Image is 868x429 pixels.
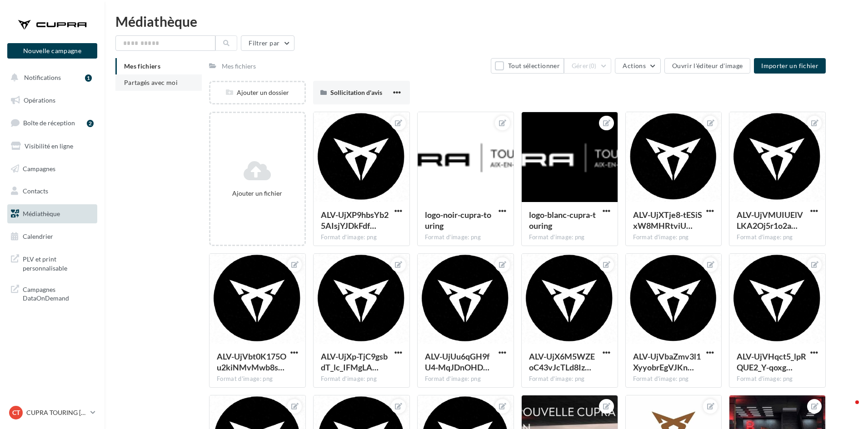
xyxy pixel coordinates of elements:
[5,137,99,156] a: Visibilité en ligne
[87,120,94,127] div: 2
[26,408,87,417] p: CUPRA TOURING [GEOGRAPHIC_DATA]
[5,204,99,223] a: Médiathèque
[7,404,97,421] a: CT CUPRA TOURING [GEOGRAPHIC_DATA]
[321,233,402,242] div: Format d'image: png
[5,68,95,87] button: Notifications 1
[529,375,610,383] div: Format d'image: png
[564,58,612,74] button: Gérer(0)
[5,182,99,201] a: Contacts
[529,210,596,231] span: logo-blanc-cupra-touring
[217,351,286,372] span: ALV-UjVbt0K175Ou2kiNMvMwb8sDBEcF0bryGu78C08Uy0lnue4Q5Q--
[23,119,75,127] span: Boîte de réception
[737,351,806,372] span: ALV-UjVHqct5_lpRQUE2_Y-qoxg-Y3skzfWRUG7-MmEFoUdjdpfT8aRj
[529,351,595,372] span: ALV-UjX6M5WZEoC43vJcTLd8IzDugdwSijN2A7RBvuC7TphWYNrgrPQw
[754,58,826,74] button: Importer un fichier
[23,187,48,195] span: Contacts
[491,58,564,74] button: Tout sélectionner
[124,79,178,86] span: Partagés avec moi
[5,249,99,276] a: PLV et print personnalisable
[24,96,55,104] span: Opérations
[321,351,388,372] span: ALV-UjXp-TjC9gsbdT_lc_IFMgLAivbZgghtvlk1hpMX0fRsbrFSqtm0
[12,408,20,417] span: CT
[5,280,99,306] a: Campagnes DataOnDemand
[615,58,660,74] button: Actions
[23,164,55,172] span: Campagnes
[761,62,818,69] span: Importer un fichier
[23,253,94,272] span: PLV et print personnalisable
[837,398,859,420] iframe: Intercom live chat
[633,210,702,231] span: ALV-UjXTje8-tESiSxW8MHRtviUQrc0cl3dyPjsI-84yhkUBRcy3taW0
[124,62,160,70] span: Mes fichiers
[5,159,99,178] a: Campagnes
[115,15,857,28] div: Médiathèque
[425,375,506,383] div: Format d'image: png
[633,375,714,383] div: Format d'image: png
[321,210,389,231] span: ALV-UjXP9hbsYb25AIsjYJDkFdfKiuRu73v_VKEyBSEqYVpj5mlmJHSc
[217,375,298,383] div: Format d'image: png
[5,113,99,133] a: Boîte de réception2
[737,233,818,242] div: Format d'image: png
[633,351,701,372] span: ALV-UjVbaZmv3l1XyyobrEgVJKnKTu7VW2NfIh0NvJKVq0HVWkGET5uf
[425,210,491,231] span: logo-noir-cupra-touring
[222,62,256,71] div: Mes fichiers
[321,375,402,383] div: Format d'image: png
[25,142,73,150] span: Visibilité en ligne
[633,233,714,242] div: Format d'image: png
[330,89,382,96] span: Sollicitation d'avis
[241,35,294,51] button: Filtrer par
[214,189,301,198] div: Ajouter un fichier
[85,74,92,82] div: 1
[589,62,597,69] span: (0)
[529,233,610,242] div: Format d'image: png
[425,351,489,372] span: ALV-UjUu6qGH9fU4-MqJDnOHDuVFLQLSAASlkAfbyqJZNq4V6W8Cq23-
[23,232,53,240] span: Calendrier
[24,74,61,81] span: Notifications
[7,43,97,59] button: Nouvelle campagne
[5,91,99,110] a: Opérations
[23,210,60,217] span: Médiathèque
[23,283,94,303] span: Campagnes DataOnDemand
[5,227,99,246] a: Calendrier
[664,58,750,74] button: Ouvrir l'éditeur d'image
[623,62,645,69] span: Actions
[210,88,304,97] div: Ajouter un dossier
[737,210,803,231] span: ALV-UjVMUIUElVLKA2Oj5r1o2amvX3b0vcnk9U2A-KvtzB9i_vVw1CkS
[737,375,818,383] div: Format d'image: png
[425,233,506,242] div: Format d'image: png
